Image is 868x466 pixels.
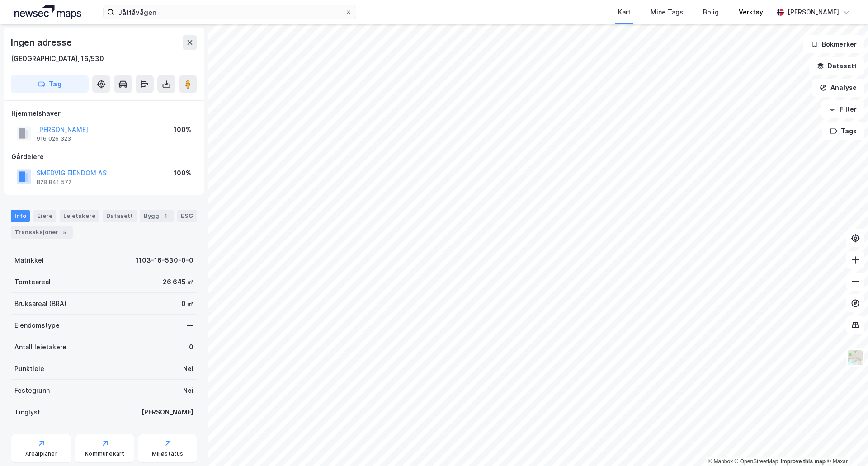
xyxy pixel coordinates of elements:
div: Kart [618,7,631,18]
div: Hjemmelshaver [11,108,197,119]
button: Tag [11,75,89,93]
button: Analyse [812,79,864,97]
iframe: Chat Widget [823,423,868,466]
div: 828 841 572 [37,179,71,186]
a: OpenStreetMap [735,458,778,465]
div: Datasett [103,210,137,222]
div: Ingen adresse [11,35,73,50]
div: Verktøy [739,7,763,18]
div: Miljøstatus [152,450,184,457]
div: Info [11,210,30,222]
div: 1 [161,212,170,221]
div: 100% [174,168,191,179]
div: [GEOGRAPHIC_DATA], 16/530 [11,53,104,64]
div: Punktleie [14,363,44,374]
div: Eiendomstype [14,320,60,331]
button: Datasett [809,57,864,75]
div: 916 026 323 [37,135,71,142]
div: Arealplaner [25,450,57,457]
button: Bokmerker [803,35,864,53]
div: Transaksjoner [11,226,73,239]
div: [PERSON_NAME] [788,7,839,18]
div: Gårdeiere [11,151,197,162]
div: Antall leietakere [14,342,66,353]
div: 100% [174,124,191,135]
a: Mapbox [708,458,733,465]
div: Mine Tags [651,7,683,18]
div: Tomteareal [14,277,51,287]
button: Tags [822,122,864,140]
button: Filter [821,100,864,118]
a: Improve this map [781,458,826,465]
div: — [187,320,193,331]
div: [PERSON_NAME] [142,407,193,418]
div: Tinglyst [14,407,40,418]
div: Festegrunn [14,385,50,396]
div: 0 [189,342,193,353]
div: Nei [183,385,193,396]
div: Nei [183,363,193,374]
div: ESG [177,210,197,222]
div: 1103-16-530-0-0 [136,255,193,266]
img: logo.a4113a55bc3d86da70a041830d287a7e.svg [14,5,81,19]
div: 5 [60,228,69,237]
div: Bolig [703,7,719,18]
input: Søk på adresse, matrikkel, gårdeiere, leietakere eller personer [114,5,345,19]
div: Leietakere [60,210,99,222]
div: Eiere [33,210,56,222]
div: Kontrollprogram for chat [823,423,868,466]
img: Z [847,349,864,366]
div: Bruksareal (BRA) [14,298,66,309]
div: 26 645 ㎡ [163,277,193,287]
div: Kommunekart [85,450,124,457]
div: Bygg [140,210,174,222]
div: Matrikkel [14,255,44,266]
div: 0 ㎡ [181,298,193,309]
